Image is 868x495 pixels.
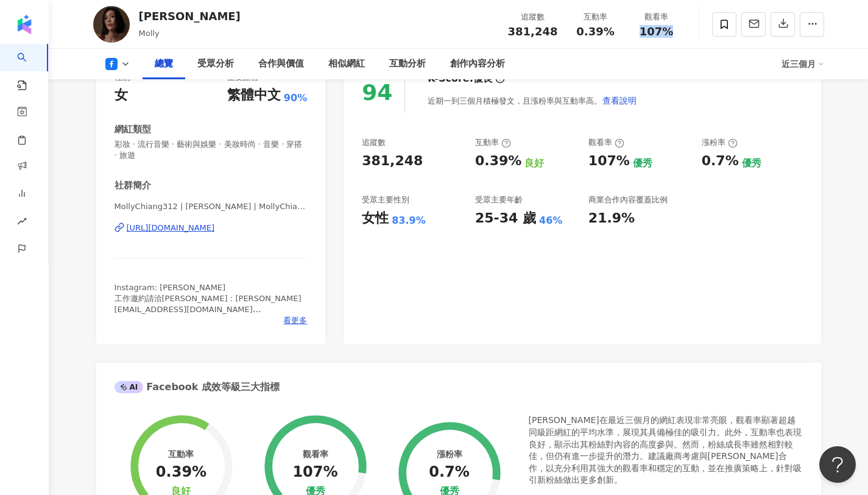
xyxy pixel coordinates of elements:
div: 總覽 [155,57,173,71]
div: Facebook 成效等級三大指標 [115,380,280,394]
img: KOL Avatar [93,6,130,43]
div: 創作內容分析 [450,57,505,71]
span: 107% [640,26,674,38]
span: 90% [284,91,307,105]
div: 46% [539,214,562,227]
div: 優秀 [633,157,652,170]
div: 21.9% [588,209,635,228]
div: AI [115,381,144,393]
div: 良好 [524,157,544,170]
a: [URL][DOMAIN_NAME] [115,223,308,233]
div: 0.39% [156,464,206,481]
div: [PERSON_NAME] [139,9,241,24]
span: rise [17,209,27,237]
span: 查看說明 [602,96,637,105]
div: 0.7% [702,152,739,171]
div: 近期一到三個月積極發文，且漲粉率與互動率高。 [428,88,637,113]
span: 381,248 [508,25,558,38]
div: 互動分析 [389,57,426,71]
div: 受眾分析 [197,57,234,71]
div: 互動率 [573,11,619,23]
div: 381,248 [362,152,423,171]
div: 受眾主要性別 [362,194,409,205]
div: 83.9% [392,214,426,227]
div: 社群簡介 [115,179,151,192]
span: 0.39% [576,26,614,38]
div: 107% [292,464,337,481]
div: 漲粉率 [702,137,738,148]
span: 看更多 [283,315,307,326]
div: 女性 [362,209,389,228]
div: 相似網紅 [328,57,365,71]
div: 漲粉率 [437,449,462,459]
div: 0.39% [475,152,521,171]
div: 0.7% [429,464,470,481]
button: 查看說明 [602,88,637,113]
div: 受眾主要年齡 [475,194,523,205]
a: search [17,44,41,91]
div: 觀看率 [633,11,680,23]
div: 互動率 [475,137,511,148]
span: MollyChiang312 | [PERSON_NAME] | MollyChiang312 [115,201,308,212]
div: 觀看率 [303,449,328,459]
div: 優秀 [742,157,761,170]
div: 追蹤數 [362,137,386,148]
div: 觀看率 [588,137,624,148]
div: 追蹤數 [508,11,558,23]
div: 合作與價值 [258,57,304,71]
span: Molly [139,29,160,38]
div: 繁體中文 [227,86,281,105]
iframe: Help Scout Beacon - Open [819,446,856,483]
div: 商業合作內容覆蓋比例 [588,194,668,205]
div: 107% [588,152,630,171]
div: 女 [115,86,128,105]
div: 網紅類型 [115,123,151,136]
div: 94 [362,80,392,105]
span: 彩妝 · 流行音樂 · 藝術與娛樂 · 美妝時尚 · 音樂 · 穿搭 · 旅遊 [115,139,308,161]
span: Instagram: [PERSON_NAME] 工作邀約請洽[PERSON_NAME]：[PERSON_NAME][EMAIL_ADDRESS][DOMAIN_NAME] 聯繫電話：[PHON... [115,283,302,326]
div: [URL][DOMAIN_NAME] [127,223,215,233]
div: 近三個月 [782,54,824,74]
div: 25-34 歲 [475,209,536,228]
div: [PERSON_NAME]在最近三個月的網紅表現非常亮眼，觀看率顯著超越同級距網紅的平均水準，展現其具備極佳的吸引力。此外，互動率也表現良好，顯示出其粉絲對內容的高度參與。然而，粉絲成長率雖然相... [529,415,803,486]
div: 互動率 [168,449,194,459]
img: logo icon [15,15,34,34]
